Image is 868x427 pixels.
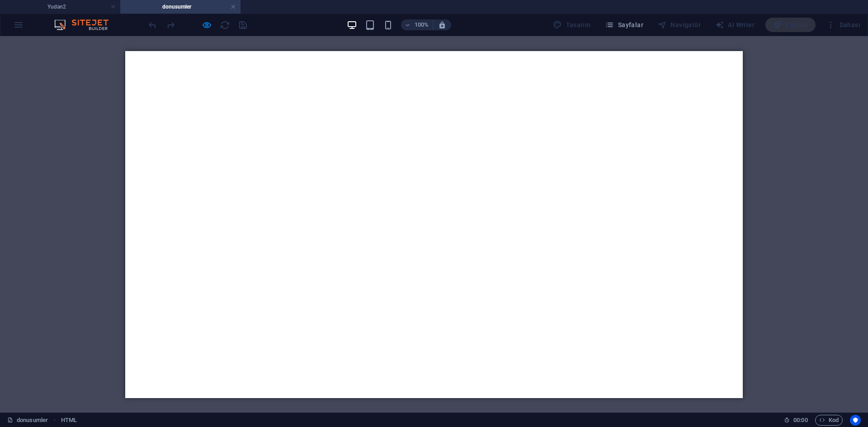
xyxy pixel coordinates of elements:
[800,417,801,423] span: :
[605,20,643,29] span: Sayfalar
[549,18,594,32] div: Tasarım (Ctrl+Alt+Y)
[61,415,77,426] span: Seçmek için tıkla. Düzenlemek için çift tıkla
[601,18,647,32] button: Sayfalar
[120,2,241,12] h4: donusumler
[815,415,843,426] button: Kod
[52,19,120,30] img: Editor Logo
[793,415,807,426] span: 00 00
[61,415,77,426] nav: breadcrumb
[7,415,48,426] a: Seçimi iptal etmek için tıkla. Sayfaları açmak için çift tıkla
[850,415,861,426] button: Usercentrics
[401,19,433,30] button: 100%
[415,19,429,30] h6: 100%
[819,415,839,426] span: Kod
